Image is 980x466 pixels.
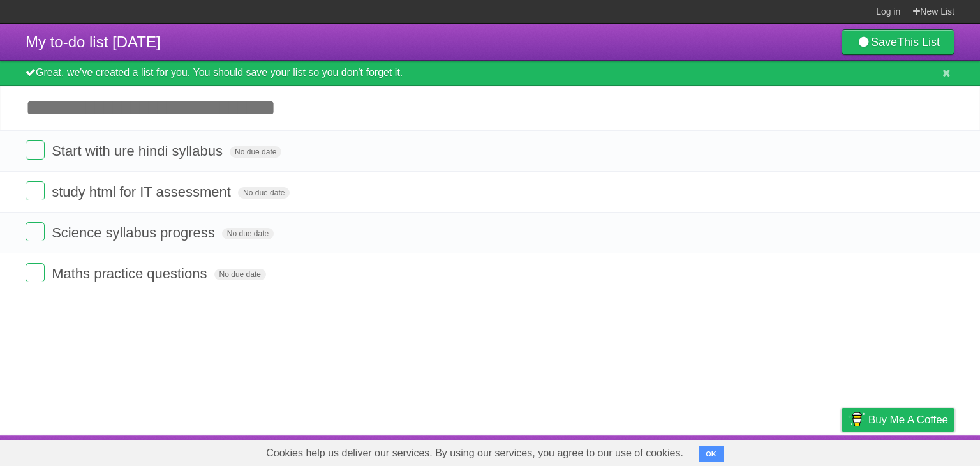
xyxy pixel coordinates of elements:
span: My to-do list [DATE] [26,33,161,50]
span: No due date [222,228,274,239]
span: Start with ure hindi syllabus [52,143,226,159]
span: No due date [230,146,281,158]
a: SaveThis List [842,29,954,55]
a: About [672,439,699,463]
a: Privacy [825,439,858,463]
span: Buy me a coffee [868,409,948,431]
span: study html for IT assessment [52,184,234,200]
span: Maths practice questions [52,266,210,282]
a: Buy me a coffee [842,408,954,432]
label: Done [26,140,45,160]
b: This List [897,36,940,49]
a: Terms [782,439,810,463]
a: Suggest a feature [874,439,954,463]
label: Done [26,263,45,282]
a: Developers [714,439,766,463]
img: Buy me a coffee [848,409,865,430]
span: No due date [214,269,266,280]
button: OK [699,446,724,462]
span: Cookies help us deliver our services. By using our services, you agree to our use of cookies. [253,440,696,466]
span: Science syllabus progress [52,225,218,241]
span: No due date [238,187,290,199]
label: Done [26,181,45,200]
label: Done [26,222,45,241]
